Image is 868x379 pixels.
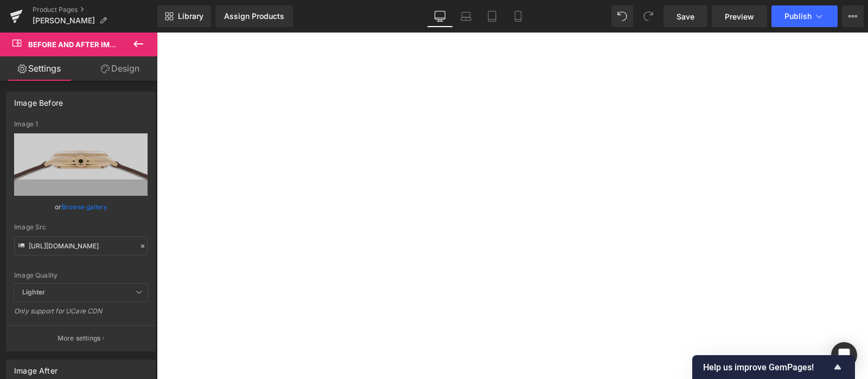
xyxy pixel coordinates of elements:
[157,5,211,27] a: New Library
[14,223,148,231] div: Image Src
[771,5,838,27] button: Publish
[33,16,95,25] span: [PERSON_NAME]
[676,11,694,22] span: Save
[14,307,148,323] div: Only support for UCare CDN
[703,361,844,374] button: Show survey - Help us improve GemPages!
[61,197,107,216] a: Browse gallery
[14,120,148,128] div: Image 1
[14,360,58,375] div: Image After
[725,11,754,22] span: Preview
[81,56,159,81] a: Design
[14,92,63,107] div: Image Before
[505,5,531,27] a: Mobile
[22,288,45,296] b: Lighter
[14,272,148,279] div: Image Quality
[831,342,857,368] div: Open Intercom Messenger
[33,5,157,14] a: Product Pages
[7,325,155,351] button: More settings
[703,362,831,372] span: Help us improve GemPages!
[178,11,203,21] span: Library
[842,5,864,27] button: More
[14,201,148,213] div: or
[14,236,148,255] input: Link
[58,333,101,343] p: More settings
[784,12,812,21] span: Publish
[453,5,479,27] a: Laptop
[611,5,633,27] button: Undo
[224,12,284,21] div: Assign Products
[427,5,453,27] a: Desktop
[637,5,659,27] button: Redo
[28,40,129,49] span: Before and After Images
[479,5,505,27] a: Tablet
[712,5,767,27] a: Preview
